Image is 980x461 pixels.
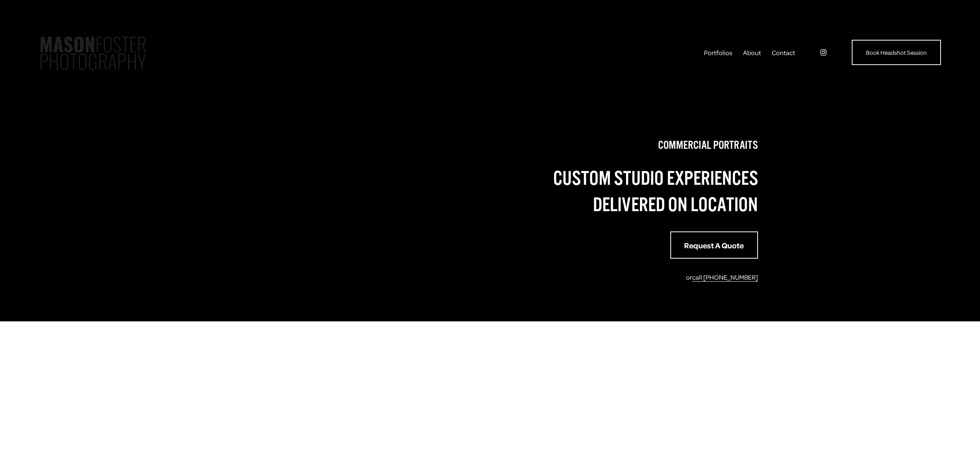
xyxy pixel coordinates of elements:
[704,47,732,58] span: Portfolios
[820,49,827,56] a: instagram-unauth
[670,231,758,259] a: Request A Quote
[490,137,758,153] h4: commercial portraits
[743,46,761,59] a: About
[852,40,941,65] a: Book Headshot Session
[490,166,758,218] h2: Custom studio experiences delivered on location
[39,29,146,75] img: Mason Foster Photography
[692,273,758,281] a: call [PHONE_NUMBER]
[704,46,732,59] a: folder dropdown
[772,46,795,59] a: Contact
[490,272,758,282] p: or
